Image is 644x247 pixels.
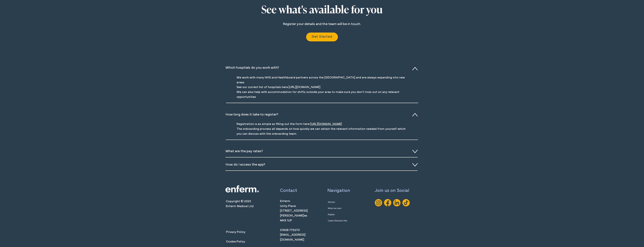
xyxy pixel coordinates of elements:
[226,231,245,234] span: Privacy Policy
[375,189,409,193] span: Join us on Social
[226,240,245,243] span: Cookie Policy
[328,199,354,224] nav: Site
[225,108,419,145] div: Slideshow
[280,219,292,222] span: MK9 1UP
[226,230,253,235] a: Privacy Policy
[225,150,263,153] span: What are the pay rates?
[226,239,253,244] a: Cookie Policy
[280,189,297,193] span: Contact
[328,211,354,218] a: Register
[375,199,410,206] ul: Social Bar
[237,123,342,125] span: Registration is as simple as filling out the form here:
[312,35,332,39] span: Get Started
[280,229,300,232] a: 01908 776270
[237,128,406,135] span: The onboarding process all depends on how quickly we can obtain the relevant information needed f...
[261,5,383,16] span: See what's available for you
[237,76,405,98] span: We work with many NHS and Healthboard partners across the [GEOGRAPHIC_DATA] and are always expand...
[280,210,308,212] span: [STREET_ADDRESS]
[280,234,306,241] a: [EMAIL_ADDRESS][DOMAIN_NAME]
[225,62,419,108] div: Slideshow
[328,205,354,211] a: Where we cover
[225,113,278,116] span: How long does it take to register?
[225,163,265,166] span: How do I access the app?
[225,158,419,172] div: Slideshow
[310,123,342,125] a: [URL][DOMAIN_NAME]
[289,86,320,89] a: [URL][DOMAIN_NAME]
[393,199,401,206] img: Linkedin
[328,199,354,205] a: Services
[306,33,338,41] a: Get Started
[280,200,296,207] span: Enferm Unity Place
[283,23,361,26] span: Register your details and the team will be in touch.
[225,145,419,158] div: Slideshow
[328,218,354,224] a: Carbon Reduction Plan
[384,199,391,206] img: FB
[226,200,253,208] span: Copyright © 2023 Enferm Medical Ltd
[375,199,382,206] img: IG
[402,199,410,206] img: TikTok
[225,66,279,69] span: Which hospitals do you work with?
[304,214,307,217] span: es
[327,189,350,193] span: Navigation
[280,214,304,217] span: [PERSON_NAME]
